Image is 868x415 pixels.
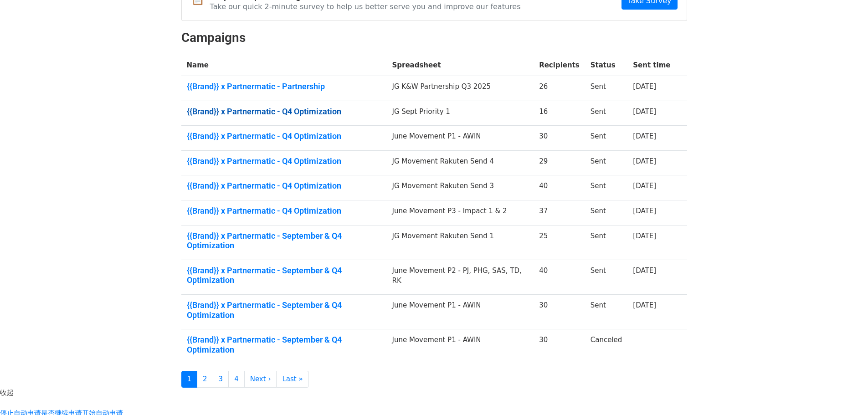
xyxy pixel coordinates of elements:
[244,371,277,388] a: Next ›
[187,231,381,251] a: {{Brand}} x Partnermatic - September & Q4 Optimization
[187,107,381,117] a: {{Brand}} x Partnermatic - Q4 Optimization
[386,76,534,101] td: JG K&W Partnership Q3 2025
[534,329,585,364] td: 30
[534,126,585,151] td: 30
[633,182,656,190] a: [DATE]
[197,371,213,388] a: 2
[210,2,521,11] p: Take our quick 2-minute survey to help us better serve you and improve our features
[228,371,245,388] a: 4
[534,225,585,260] td: 25
[386,101,534,126] td: JG Sept Priority 1
[585,260,628,294] td: Sent
[386,200,534,225] td: June Movement P3 - Impact 1 & 2
[187,335,381,354] a: {{Brand}} x Partnermatic - September & Q4 Optimization
[534,175,585,200] td: 40
[585,225,628,260] td: Sent
[534,101,585,126] td: 16
[181,55,387,76] th: Name
[585,55,628,76] th: Status
[181,30,687,46] h2: Campaigns
[822,371,868,415] iframe: Chat Widget
[187,82,381,92] a: {{Brand}} x Partnermatic - Partnership
[585,101,628,126] td: Sent
[633,266,656,275] a: [DATE]
[633,82,656,91] a: [DATE]
[585,329,628,364] td: Canceled
[633,232,656,240] a: [DATE]
[534,260,585,294] td: 40
[187,181,381,191] a: {{Brand}} x Partnermatic - Q4 Optimization
[187,266,381,285] a: {{Brand}} x Partnermatic - September & Q4 Optimization
[585,126,628,151] td: Sent
[213,371,229,388] a: 3
[181,371,198,388] a: 1
[534,295,585,329] td: 30
[633,157,656,165] a: [DATE]
[187,300,381,320] a: {{Brand}} x Partnermatic - September & Q4 Optimization
[386,175,534,200] td: JG Movement Rakuten Send 3
[633,301,656,309] a: [DATE]
[534,76,585,101] td: 26
[633,132,656,140] a: [DATE]
[585,295,628,329] td: Sent
[386,295,534,329] td: June Movement P1 - AWIN
[633,108,656,116] a: [DATE]
[276,371,308,388] a: Last »
[386,126,534,151] td: June Movement P1 - AWIN
[187,131,381,141] a: {{Brand}} x Partnermatic - Q4 Optimization
[386,260,534,294] td: June Movement P2 - PJ, PHG, SAS, TD, RK
[585,150,628,175] td: Sent
[386,150,534,175] td: JG Movement Rakuten Send 4
[534,55,585,76] th: Recipients
[534,200,585,225] td: 37
[627,55,676,76] th: Sent time
[386,329,534,364] td: June Movement P1 - AWIN
[633,207,656,215] a: [DATE]
[534,150,585,175] td: 29
[187,156,381,166] a: {{Brand}} x Partnermatic - Q4 Optimization
[386,55,534,76] th: Spreadsheet
[386,225,534,260] td: JG Movement Rakuten Send 1
[585,200,628,225] td: Sent
[585,175,628,200] td: Sent
[187,206,381,216] a: {{Brand}} x Partnermatic - Q4 Optimization
[585,76,628,101] td: Sent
